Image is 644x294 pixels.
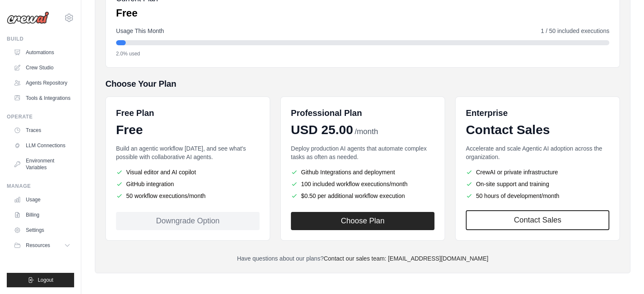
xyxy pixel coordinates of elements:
[116,192,260,200] li: 50 workflow executions/month
[116,212,260,230] div: Downgrade Option
[116,122,260,137] div: Free
[541,27,609,35] span: 1 / 50 included executions
[116,27,164,35] span: Usage This Month
[466,192,609,200] li: 50 hours of development/month
[291,212,434,230] button: Choose Plan
[355,126,378,137] span: /month
[466,122,609,137] div: Contact Sales
[10,208,74,222] a: Billing
[10,46,74,59] a: Automations
[323,255,488,262] a: Contact our sales team: [EMAIL_ADDRESS][DOMAIN_NAME]
[116,6,158,20] p: Free
[10,154,74,174] a: Environment Variables
[466,168,609,176] li: CrewAI or private infrastructure
[291,144,434,161] p: Deploy production AI agents that automate complex tasks as often as needed.
[7,113,74,120] div: Operate
[466,210,609,230] a: Contact Sales
[7,183,74,190] div: Manage
[7,11,49,24] img: Logo
[466,107,609,119] h6: Enterprise
[105,254,620,263] p: Have questions about our plans?
[116,168,260,176] li: Visual editor and AI copilot
[116,107,154,119] h6: Free Plan
[38,277,53,283] span: Logout
[116,50,140,57] span: 2.0% used
[116,180,260,188] li: GitHub integration
[291,168,434,176] li: Github Integrations and deployment
[466,180,609,188] li: On-site support and training
[10,76,74,90] a: Agents Repository
[291,180,434,188] li: 100 included workflow executions/month
[26,242,50,249] span: Resources
[7,273,74,287] button: Logout
[10,124,74,137] a: Traces
[10,139,74,152] a: LLM Connections
[10,91,74,105] a: Tools & Integrations
[10,223,74,237] a: Settings
[10,239,74,252] button: Resources
[291,192,434,200] li: $0.50 per additional workflow execution
[116,144,260,161] p: Build an agentic workflow [DATE], and see what's possible with collaborative AI agents.
[10,61,74,74] a: Crew Studio
[291,107,362,119] h6: Professional Plan
[10,193,74,206] a: Usage
[291,122,353,137] span: USD 25.00
[105,78,620,90] h5: Choose Your Plan
[7,36,74,42] div: Build
[602,253,644,294] iframe: Chat Widget
[466,144,609,161] p: Accelerate and scale Agentic AI adoption across the organization.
